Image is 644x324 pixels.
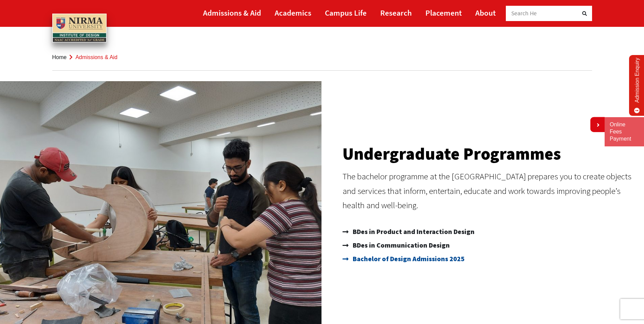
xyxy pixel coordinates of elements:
[511,10,537,17] span: Search He
[475,5,496,20] a: About
[52,44,592,71] nav: breadcrumb
[343,169,638,213] p: The bachelor programme at the [GEOGRAPHIC_DATA] prepares you to create objects and services that ...
[343,145,638,162] h2: Undergraduate Programmes
[351,225,475,238] span: BDes in Product and Interaction Design
[52,14,107,43] img: main_logo
[351,252,464,266] span: Bachelor of Design Admissions 2025
[425,5,462,20] a: Placement
[75,54,117,60] span: Admissions & Aid
[203,5,261,20] a: Admissions & Aid
[325,5,367,20] a: Campus Life
[343,238,638,252] a: BDes in Communication Design
[351,238,450,252] span: BDes in Communication Design
[380,5,412,20] a: Research
[343,225,638,238] a: BDes in Product and Interaction Design
[52,54,67,60] a: Home
[275,5,311,20] a: Academics
[610,121,639,142] a: Online Fees Payment
[343,252,638,266] a: Bachelor of Design Admissions 2025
